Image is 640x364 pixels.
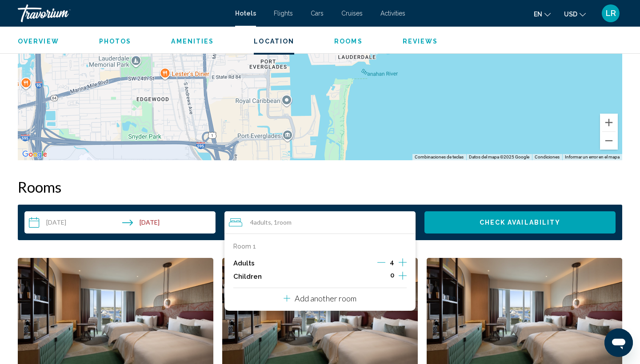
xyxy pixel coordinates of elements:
[480,219,561,226] span: Check Availability
[24,211,616,233] div: Search widget
[424,211,616,233] button: Check Availability
[311,10,324,17] a: Cars
[171,37,214,45] button: Amenities
[18,37,59,45] button: Overview
[233,243,256,250] p: Room 1
[403,37,438,45] button: Reviews
[18,38,59,45] span: Overview
[233,260,255,267] p: Adults
[295,293,356,303] p: Add another room
[24,211,216,233] button: Check-in date: Sep 21, 2025 Check-out date: Sep 22, 2025
[469,154,529,159] span: Datos del mapa ©2025 Google
[284,288,356,306] button: Add another room
[274,10,293,17] a: Flights
[99,38,132,45] span: Photos
[233,273,262,281] p: Children
[564,8,586,20] button: Change currency
[171,38,214,45] span: Amenities
[20,149,49,160] img: Google
[534,11,542,18] span: en
[604,328,633,357] iframe: Botón para iniciar la ventana de mensajería
[334,38,363,45] span: Rooms
[399,257,407,270] button: Increment adults
[254,37,294,45] button: Location
[224,211,416,233] button: Travelers: 4 adults, 0 children
[600,132,618,150] button: Alejar
[377,258,385,269] button: Decrement adults
[403,38,438,45] span: Reviews
[399,270,407,283] button: Increment children
[565,154,620,159] a: Informar un error en el mapa
[378,271,386,282] button: Decrement children
[277,218,292,226] span: Room
[334,37,363,45] button: Rooms
[271,219,292,226] span: , 1
[415,154,464,160] button: Combinaciones de teclas
[235,10,256,17] a: Hotels
[99,37,132,45] button: Photos
[600,114,618,131] button: Acercar
[390,272,394,279] span: 0
[18,4,226,22] a: Travorium
[535,154,560,159] a: Condiciones (se abre en una nueva pestaña)
[534,8,551,20] button: Change language
[606,9,616,18] span: LR
[390,258,394,265] span: 4
[254,38,294,45] span: Location
[599,4,622,23] button: User Menu
[341,10,363,17] a: Cruises
[254,218,271,226] span: Adults
[564,11,577,18] span: USD
[20,149,49,160] a: Abrir esta área en Google Maps (se abre en una ventana nueva)
[250,219,271,226] span: 4
[18,178,622,196] h2: Rooms
[380,10,405,17] a: Activities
